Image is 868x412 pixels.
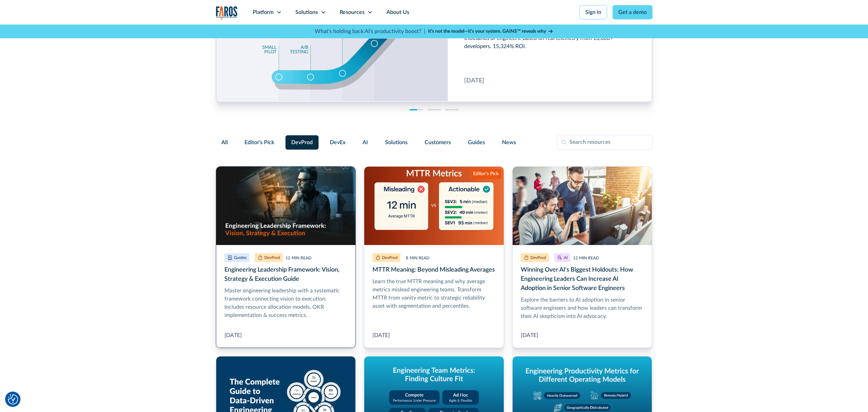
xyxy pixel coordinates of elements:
div: Platform [253,8,274,16]
span: All [221,138,228,147]
button: Cookie Settings [8,394,18,405]
img: Illustration of misleading vs. actionable MTTR metrics [364,167,504,245]
span: Solutions [385,138,408,147]
img: Logo of the analytics and reporting company Faros. [216,6,238,20]
a: Engineering Leadership Framework: Vision, Strategy & Execution Guide [216,166,356,348]
form: Filter Form [216,135,652,150]
img: two male senior software developers looking at computer screens in a busy office [513,167,652,245]
div: Resources [340,8,365,16]
span: Editor's Pick [245,138,274,147]
img: Realistic image of an engineering leader at work [216,167,356,245]
span: DevProd [291,138,313,147]
a: Get a demo [613,5,652,19]
span: Guides [468,138,485,147]
span: News [502,138,516,147]
span: DevEx [330,138,345,147]
a: home [216,6,238,20]
input: Search resources [557,135,652,150]
img: Revisit consent button [8,394,18,405]
a: Sign in [579,5,607,19]
div: Solutions [295,8,318,16]
p: What's holding back AI's productivity boost? | [315,27,425,35]
span: AI [363,138,368,147]
a: Winning Over AI's Biggest Holdouts: How Engineering Leaders Can Increase AI Adoption in Senior So... [512,166,652,348]
strong: It’s not the model—it’s your system. GAINS™ reveals why [428,29,546,34]
span: Customers [425,138,451,147]
a: MTTR Meaning: Beyond Misleading Averages [364,166,504,348]
a: It’s not the model—it’s your system. GAINS™ reveals why [428,28,554,35]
